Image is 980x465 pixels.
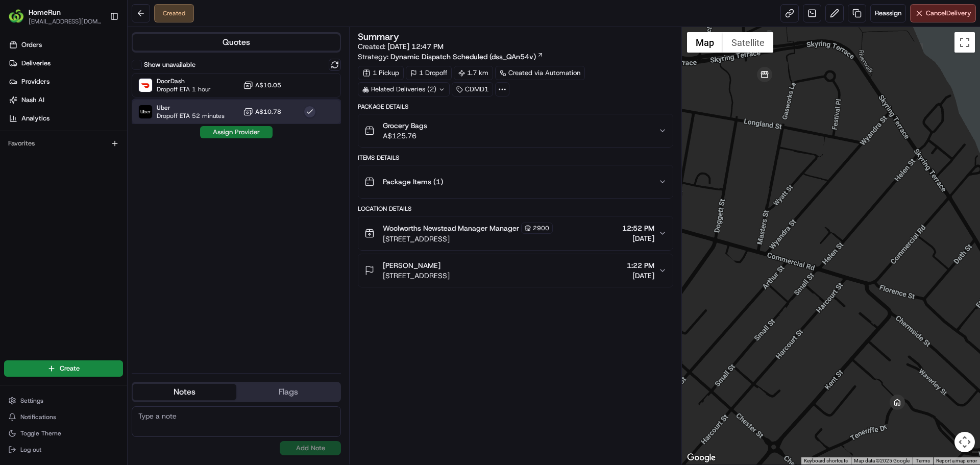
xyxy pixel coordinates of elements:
button: A$10.05 [243,80,281,90]
span: Package Items ( 1 ) [383,177,443,187]
span: Cancel Delivery [926,9,971,18]
button: HomeRun [29,7,61,17]
a: Deliveries [4,55,127,71]
img: Uber [139,105,152,118]
button: [EMAIL_ADDRESS][DOMAIN_NAME] [29,17,102,26]
span: Nash AI [21,95,44,105]
span: Settings [20,397,43,405]
label: Show unavailable [144,60,195,69]
h3: Summary [358,32,399,41]
span: Created: [358,41,444,52]
span: Dropoff ETA 52 minutes [157,112,225,120]
button: Assign Provider [200,126,273,138]
img: HomeRun [8,8,24,25]
span: A$10.05 [255,81,281,89]
div: 1 Dropoff [406,66,452,80]
img: DoorDash [139,79,152,92]
span: DoorDash [157,77,211,85]
button: Reassign [870,4,906,22]
button: Keyboard shortcuts [804,457,848,464]
button: Log out [4,443,123,457]
a: Nash AI [4,92,127,108]
span: [STREET_ADDRESS] [383,234,553,244]
button: CancelDelivery [910,4,976,22]
img: Google [684,451,718,464]
div: Strategy: [358,52,544,62]
span: Toggle Theme [20,429,61,437]
a: Orders [4,37,127,53]
button: Show satellite imagery [723,32,773,53]
span: 12:52 PM [622,223,654,233]
span: Analytics [21,114,50,123]
button: HomeRunHomeRun[EMAIL_ADDRESS][DOMAIN_NAME] [4,4,106,29]
span: [DATE] [622,233,654,243]
a: Terms (opens in new tab) [916,458,930,463]
span: Orders [21,40,42,50]
span: 1:22 PM [627,260,654,271]
span: A$125.76 [383,131,427,141]
span: Dropoff ETA 1 hour [157,85,211,93]
span: Create [60,364,80,373]
button: Create [4,360,123,377]
div: Items Details [358,154,673,162]
span: Providers [21,77,50,86]
button: Woolworths Newstead Manager Manager2900[STREET_ADDRESS]12:52 PM[DATE] [358,216,672,250]
div: 1 Pickup [358,66,404,80]
a: Providers [4,74,127,90]
a: Open this area in Google Maps (opens a new window) [684,451,718,464]
button: A$10.78 [243,107,281,117]
button: Settings [4,394,123,408]
div: 1.7 km [454,66,493,80]
button: Grocery BagsA$125.76 [358,114,672,147]
a: Dynamic Dispatch Scheduled (dss_QAn54v) [390,52,544,62]
span: Reassign [875,9,901,18]
button: [PERSON_NAME][STREET_ADDRESS]1:22 PM[DATE] [358,254,672,287]
button: Toggle Theme [4,426,123,440]
span: Deliveries [21,59,51,68]
button: Notifications [4,410,123,424]
div: CDMD1 [452,82,493,96]
span: Grocery Bags [383,120,427,131]
button: Package Items (1) [358,165,672,198]
a: Analytics [4,110,127,127]
a: Created via Automation [495,66,585,80]
button: Notes [133,384,236,400]
span: A$10.78 [255,108,281,116]
span: 2900 [533,224,549,232]
button: Toggle fullscreen view [954,32,975,53]
span: [STREET_ADDRESS] [383,271,450,281]
button: Show street map [687,32,723,53]
button: Quotes [133,34,340,51]
span: [DATE] [627,271,654,281]
div: Favorites [4,135,123,152]
span: Map data ©2025 Google [854,458,910,463]
a: Report a map error [936,458,977,463]
span: Uber [157,104,225,112]
span: Dynamic Dispatch Scheduled (dss_QAn54v) [390,52,536,62]
button: Map camera controls [954,432,975,452]
span: [DATE] 12:47 PM [387,42,444,51]
button: Flags [236,384,340,400]
div: Location Details [358,205,673,213]
div: Package Details [358,103,673,111]
span: Woolworths Newstead Manager Manager [383,223,519,233]
span: Notifications [20,413,56,421]
span: Log out [20,446,41,454]
span: [PERSON_NAME] [383,260,440,271]
div: Related Deliveries (2) [358,82,450,96]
